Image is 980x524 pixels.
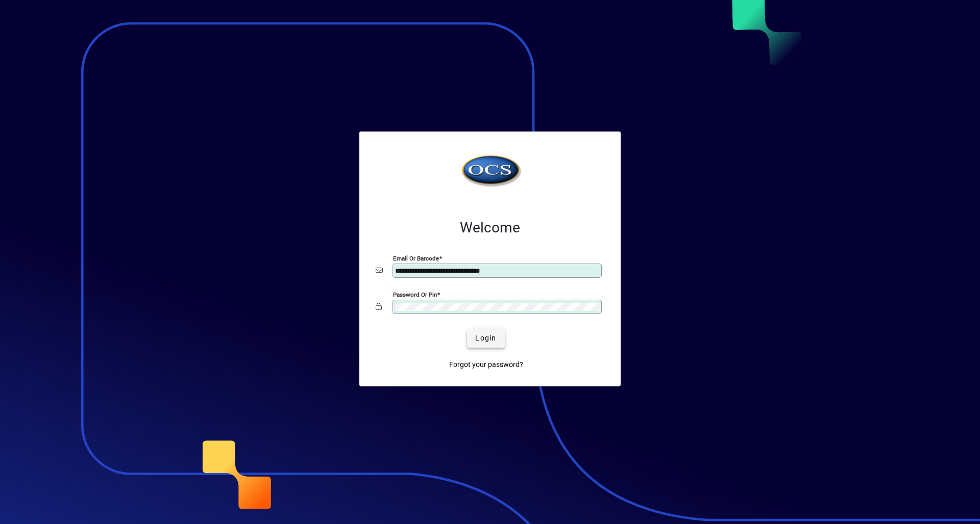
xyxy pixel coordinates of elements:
[445,356,527,374] a: Forgot your password?
[467,329,504,348] button: Login
[393,291,437,298] mat-label: Password or Pin
[449,359,523,370] span: Forgot your password?
[393,254,439,261] mat-label: Email or Barcode
[376,219,604,237] h2: Welcome
[475,333,496,344] span: Login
